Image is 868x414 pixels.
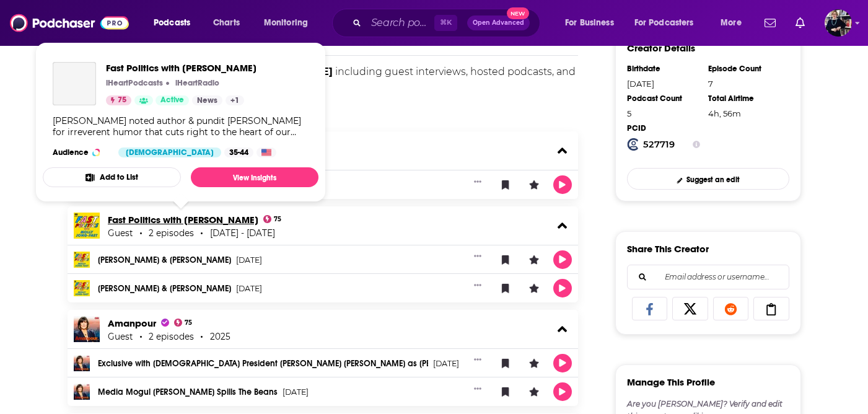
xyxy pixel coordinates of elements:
[638,265,779,289] input: Email address or username...
[174,319,193,327] a: 75
[53,148,108,157] h3: Audience
[74,280,90,296] img: Rick Wilson & Tim Weiner
[433,359,459,368] span: [DATE]
[274,217,281,222] span: 75
[236,284,262,293] span: [DATE]
[172,78,219,88] a: iHeartRadioiHeartRadio
[634,14,694,32] span: For Podcasters
[553,354,572,372] button: Play
[108,214,258,226] a: Fast Politics with Molly Jong-Fast
[74,355,90,371] img: Exclusive with Brazilian President Luiz Inácio Lula da Silva as Trump Threatens 50% Tariffs
[74,384,90,400] img: Media Mogul Barry Diller Spills The Beans
[53,62,96,105] a: Fast Politics with Molly Jong-Fast
[98,388,278,397] a: Media Mogul [PERSON_NAME] Spills The Beans
[565,14,614,32] span: For Business
[108,317,169,329] a: Amanpour
[160,94,184,107] span: Active
[469,279,486,291] button: Show More Button
[496,354,515,372] button: Bookmark Episode
[632,297,668,320] a: Share on Facebook
[106,95,131,105] a: 75
[760,12,781,33] a: Show notifications dropdown
[469,250,486,263] button: Show More Button
[553,279,572,297] button: Play
[825,9,852,37] img: User Profile
[74,252,90,268] img: Rick Wilson & Tim Weiner
[708,64,781,74] div: Episode Count
[118,94,126,107] span: 75
[213,14,240,32] span: Charts
[708,94,781,103] div: Total Airtime
[283,388,309,397] span: [DATE]
[553,175,572,194] button: Play
[145,13,206,33] button: open menu
[98,256,231,265] a: [PERSON_NAME] & [PERSON_NAME]
[469,382,486,395] button: Show More Button
[708,108,741,118] span: 4 hours, 56 minutes, 27 seconds
[525,382,543,401] button: Leave a Rating
[643,139,675,150] strong: 527719
[469,175,486,188] button: Show More Button
[525,354,543,372] button: Leave a Rating
[175,78,219,88] p: iHeartRadio
[627,168,789,190] a: Suggest an edit
[791,12,810,33] a: Show notifications dropdown
[553,382,572,401] button: Play
[98,284,231,293] a: [PERSON_NAME] & [PERSON_NAME]
[627,79,700,89] div: [DATE]
[366,13,434,33] input: Search podcasts, credits, & more...
[154,14,190,32] span: Podcasts
[627,123,700,133] div: PCID
[713,297,749,320] a: Share on Reddit
[496,279,515,297] button: Bookmark Episode
[74,316,100,342] img: Amanpour
[53,115,309,138] div: [PERSON_NAME] noted author & pundit [PERSON_NAME] for irreverent humor that cuts right to the hea...
[434,15,457,31] span: ⌘ K
[627,64,700,74] div: Birthdate
[721,14,742,32] span: More
[553,250,572,269] button: Play
[108,228,275,238] div: Guest 2 episodes [DATE] - [DATE]
[43,167,181,187] button: Add to List
[825,9,852,37] button: Show profile menu
[98,359,429,368] a: Exclusive with [DEMOGRAPHIC_DATA] President [PERSON_NAME] [PERSON_NAME] as [PERSON_NAME] Threaten...
[10,11,129,35] img: Podchaser - Follow, Share and Rate Podcasts
[255,13,324,33] button: open menu
[496,382,515,401] button: Bookmark Episode
[263,215,282,223] a: 75
[525,279,543,297] button: Leave a Rating
[525,175,543,194] button: Leave a Rating
[236,256,262,265] span: [DATE]
[156,95,189,105] a: Active
[708,79,781,89] div: 7
[626,13,712,33] button: open menu
[627,376,715,388] h3: Manage This Profile
[106,78,163,88] p: iHeartPodcasts
[496,175,515,194] button: Bookmark Episode
[693,138,700,151] button: Show Info
[507,7,529,19] span: New
[627,42,695,54] h3: Creator Details
[496,250,515,269] button: Bookmark Episode
[627,138,639,151] img: Podchaser Creator ID logo
[712,13,757,33] button: open menu
[106,62,256,74] span: Fast Politics with [PERSON_NAME]
[344,9,552,37] div: Search podcasts, credits, & more...
[191,167,318,187] a: View Insights
[473,20,524,26] span: Open Advanced
[118,148,221,157] div: [DEMOGRAPHIC_DATA]
[672,297,708,320] a: Share on X/Twitter
[627,108,700,118] div: 5
[185,320,192,325] span: 75
[525,250,543,269] button: Leave a Rating
[627,265,789,289] div: Search followers
[264,14,308,32] span: Monitoring
[627,94,700,103] div: Podcast Count
[556,13,629,33] button: open menu
[192,95,222,105] a: News
[205,13,247,33] a: Charts
[753,297,789,320] a: Copy Link
[627,243,709,255] h3: Share This Creator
